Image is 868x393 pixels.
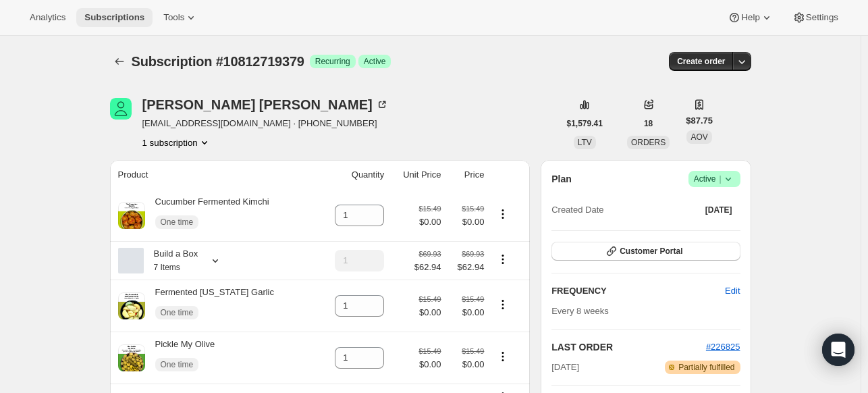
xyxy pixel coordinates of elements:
div: Pickle My Olive [145,338,215,378]
button: Product actions [492,349,514,364]
span: One time [161,217,194,228]
span: $0.00 [418,358,441,371]
button: [DATE] [697,201,740,219]
span: Recurring [315,56,350,67]
div: Fermented [US_STATE] Garlic [145,286,275,326]
span: Edit [725,284,740,298]
span: Subscription #10812719379 [132,54,304,69]
span: Created Date [551,203,603,217]
button: Subscriptions [76,8,153,27]
span: Active [364,56,386,67]
span: 18 [644,118,653,129]
button: Settings [784,8,846,27]
img: product img [118,344,145,371]
span: $1,579.41 [567,118,603,129]
th: Price [445,160,489,190]
span: [DATE] [705,205,732,215]
div: Cucumber Fermented Kimchi [145,195,269,236]
small: $69.93 [462,250,484,258]
button: Product actions [492,297,514,312]
span: [EMAIL_ADDRESS][DOMAIN_NAME] · [PHONE_NUMBER] [142,117,389,130]
small: $15.49 [418,295,441,303]
span: $0.00 [418,215,441,229]
span: $62.94 [450,261,485,274]
span: Glynis Hughes [110,98,132,120]
div: Build a Box [144,247,198,274]
span: Subscriptions [84,12,144,23]
span: Tools [163,12,184,23]
span: Help [741,12,759,23]
button: Help [720,8,781,27]
span: Analytics [30,12,65,23]
button: Product actions [492,207,514,221]
span: [DATE] [551,361,579,374]
span: Partially fulfilled [678,362,734,373]
button: Edit [717,280,748,302]
small: $15.49 [462,347,484,355]
span: $62.94 [414,261,441,274]
a: #226825 [706,342,740,352]
th: Product [110,160,318,190]
span: Active [694,172,735,186]
button: #226825 [706,340,740,354]
span: Every 8 weeks [551,306,609,316]
span: LTV [578,138,592,147]
span: $0.00 [450,215,485,229]
span: ORDERS [631,138,666,147]
small: $15.49 [418,205,441,213]
span: One time [161,359,194,370]
div: [PERSON_NAME] [PERSON_NAME] [142,98,389,111]
button: $1,579.41 [559,114,611,133]
span: One time [161,307,194,318]
h2: FREQUENCY [551,284,725,298]
div: Open Intercom Messenger [822,334,855,366]
span: $87.75 [686,114,713,128]
span: Settings [806,12,838,23]
span: $0.00 [450,358,485,371]
button: Tools [155,8,206,27]
small: $15.49 [462,295,484,303]
small: $15.49 [418,347,441,355]
img: product img [118,202,145,229]
button: Product actions [492,252,514,267]
small: $15.49 [462,205,484,213]
button: Subscriptions [110,52,129,71]
h2: Plan [551,172,572,186]
button: 18 [636,114,661,133]
button: Product actions [142,136,211,149]
small: 7 Items [154,263,180,272]
span: AOV [690,132,707,142]
h2: LAST ORDER [551,340,706,354]
span: Create order [677,56,725,67]
span: | [719,174,721,184]
span: Customer Portal [620,246,682,257]
button: Customer Portal [551,242,740,261]
th: Quantity [317,160,388,190]
button: Analytics [22,8,74,27]
th: Unit Price [388,160,445,190]
span: $0.00 [418,306,441,319]
small: $69.93 [418,250,441,258]
img: product img [118,292,145,319]
button: Create order [669,52,733,71]
span: $0.00 [450,306,485,319]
